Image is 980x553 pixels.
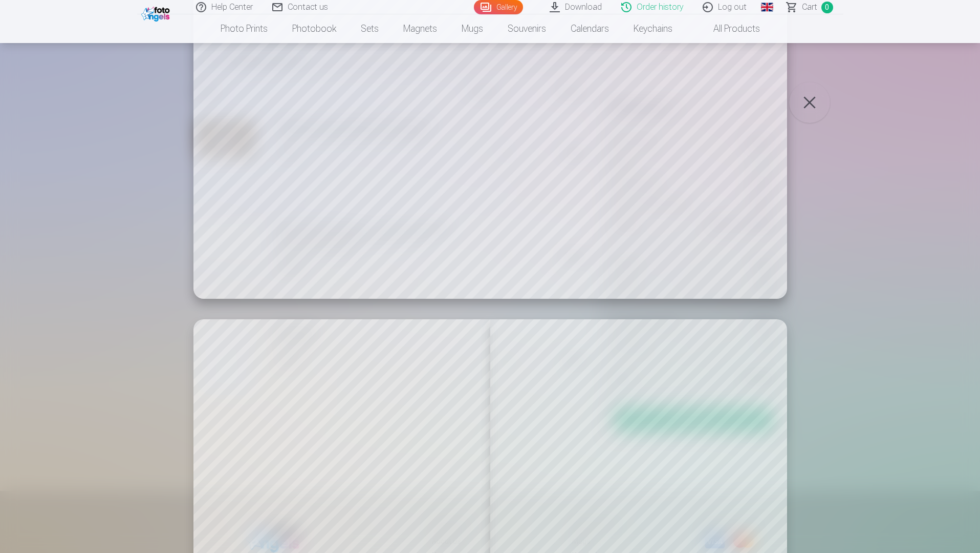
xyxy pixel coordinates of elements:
span: Сart [802,1,817,13]
a: Magnets [391,14,449,43]
a: Calendars [558,14,621,43]
span: 0 [821,2,833,13]
a: Photobook [280,14,349,43]
a: Souvenirs [495,14,558,43]
a: Keychains [621,14,685,43]
img: /fa2 [141,4,172,22]
a: Photo prints [208,14,280,43]
a: Sets [349,14,391,43]
a: All products [685,14,772,43]
a: Mugs [449,14,495,43]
